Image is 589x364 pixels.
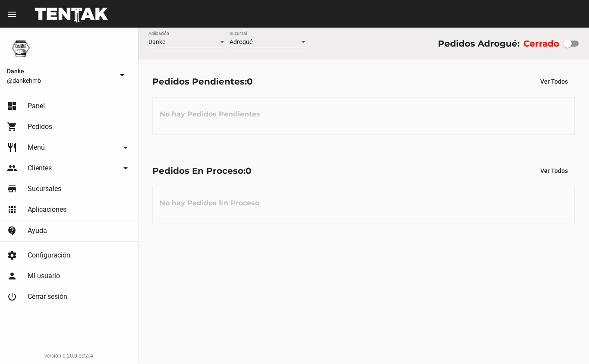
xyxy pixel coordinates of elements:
span: Configuración [28,251,70,260]
mat-icon: store [7,184,17,194]
h3: No hay Pedidos En Proceso [153,190,266,216]
mat-icon: menu [7,9,17,19]
mat-icon: apps [7,204,17,215]
span: Mi usuario [28,272,60,280]
span: Cerrar sesión [28,292,67,301]
span: Danke [148,38,165,45]
span: Aplicaciones [28,205,66,214]
span: Clientes [28,164,52,173]
mat-icon: shopping_cart [7,122,17,132]
mat-icon: power_settings_new [7,292,17,302]
span: 0 [247,76,253,87]
span: Menú [28,143,45,152]
img: 1d4517d0-56da-456b-81f5-6111ccf01445.png [7,35,35,62]
mat-icon: dashboard [7,101,17,111]
mat-icon: person [7,271,17,281]
span: Ver Todos [540,167,568,174]
button: Ver Todos [533,74,575,89]
div: Pedidos Pendientes: [152,75,253,88]
mat-icon: arrow_drop_down [120,142,131,153]
mat-icon: contact_support [7,226,17,236]
span: Adrogué [230,38,252,45]
div: Pedidos En Proceso: [152,164,252,178]
span: Pedidos [28,122,52,131]
mat-icon: settings [7,250,17,260]
span: Danke [7,66,113,76]
span: @dankehmb [7,76,113,85]
span: Ver Todos [540,78,568,85]
mat-icon: restaurant [7,142,17,153]
div: Pedidos Adrogué: [438,37,520,50]
mat-icon: arrow_drop_down [120,163,131,173]
h3: No hay Pedidos Pendientes [153,101,267,127]
span: Ayuda [28,226,47,235]
mat-icon: people [7,163,17,173]
span: Panel [28,102,45,110]
div: version 0.20.0-beta.4 [7,351,131,360]
label: Cerrado [523,37,559,50]
span: Sucursales [28,185,61,193]
button: Ver Todos [533,163,575,179]
span: 0 [246,166,252,176]
mat-icon: arrow_drop_down [117,70,127,80]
